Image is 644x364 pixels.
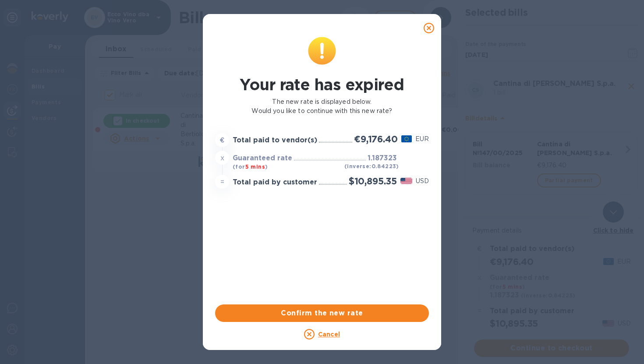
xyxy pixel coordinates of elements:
[215,175,229,189] div: =
[215,97,429,116] p: The new rate is displayed below. Would you like to continue with this new rate?
[318,331,340,338] u: Cancel
[233,163,268,170] b: (for )
[233,136,317,145] h3: Total paid to vendor(s)
[400,178,412,184] img: USD
[344,163,399,170] b: (inverse: 0.84223 )
[354,134,397,145] h2: €9,176.40
[233,178,317,187] h3: Total paid by customer
[368,154,397,163] h3: 1.187323
[233,154,292,163] h3: Guaranteed rate
[415,134,429,144] p: EUR
[215,304,429,322] button: Confirm the new rate
[416,177,429,186] p: USD
[349,176,397,187] h2: $10,895.35
[222,308,422,318] span: Confirm the new rate
[215,75,429,94] h1: Your rate has expired
[220,137,224,144] strong: €
[215,151,229,165] div: x
[245,163,265,170] span: 5 mins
